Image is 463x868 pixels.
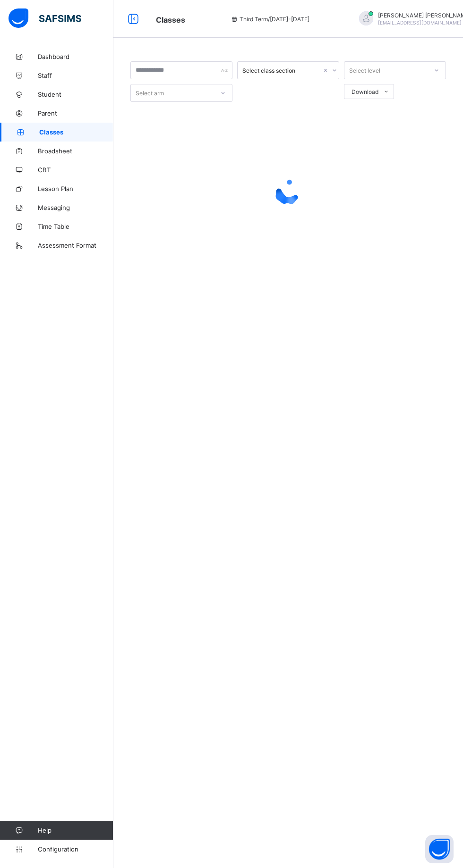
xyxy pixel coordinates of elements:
[38,72,113,79] span: Staff
[136,84,164,102] div: Select arm
[425,835,454,863] button: Open asap
[230,16,309,23] span: session/term information
[378,20,462,25] span: [EMAIL_ADDRESS][DOMAIN_NAME]
[9,8,81,28] img: safsims
[38,185,113,192] span: Lesson Plan
[38,166,113,174] span: CBT
[38,826,113,834] span: Help
[242,67,322,74] div: Select class section
[156,15,185,25] span: Classes
[38,204,113,211] span: Messaging
[38,845,113,853] span: Configuration
[39,128,113,136] span: Classes
[38,53,113,60] span: Dashboard
[352,88,378,95] span: Download
[38,109,113,117] span: Parent
[38,242,113,249] span: Assessment Format
[349,61,380,79] div: Select level
[38,91,113,98] span: Student
[38,223,113,230] span: Time Table
[38,147,113,155] span: Broadsheet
